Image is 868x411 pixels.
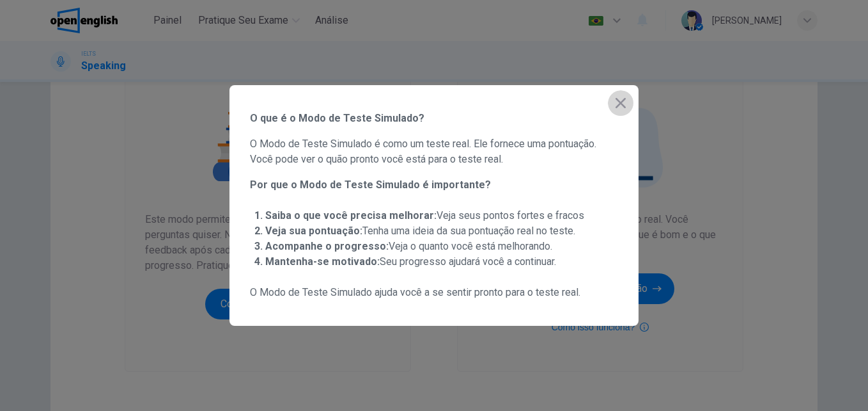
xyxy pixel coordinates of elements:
strong: Acompanhe o progresso: [265,240,389,252]
span: Veja o quanto você está melhorando. [265,240,552,252]
span: Por que o Modo de Teste Simulado é importante? [250,177,618,193]
strong: Saiba o que você precisa melhorar: [265,209,437,222]
span: Seu progresso ajudará você a continuar. [265,255,556,268]
span: Tenha uma ideia da sua pontuação real no teste. [265,225,575,237]
span: O Modo de Teste Simulado é como um teste real. Ele fornece uma pontuação. Você pode ver o quão pr... [250,136,618,167]
strong: Mantenha-se motivado: [265,255,380,268]
strong: Veja sua pontuação: [265,225,362,237]
span: O Modo de Teste Simulado ajuda você a se sentir pronto para o teste real. [250,285,618,300]
span: Veja seus pontos fortes e fracos [265,209,584,222]
span: O que é o Modo de Teste Simulado? [250,111,618,126]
